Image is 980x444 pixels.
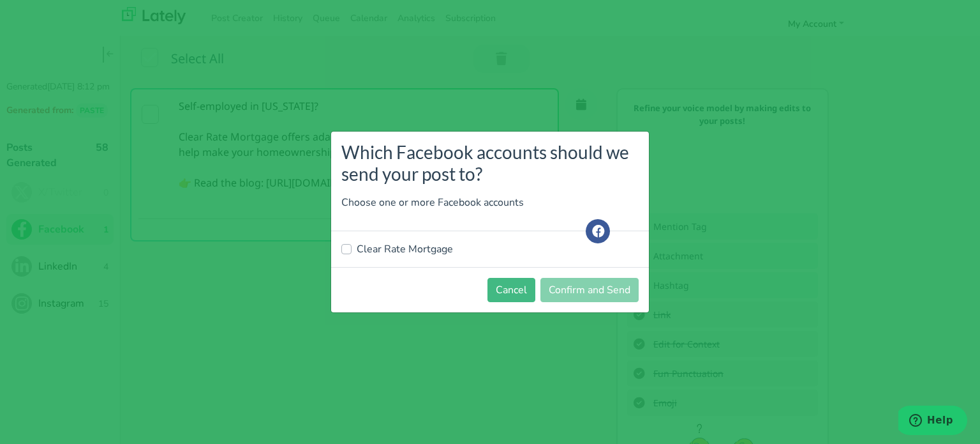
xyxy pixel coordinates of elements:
p: Choose one or more Facebook accounts [341,195,639,210]
button: Confirm and Send [540,278,639,302]
button: Cancel [487,278,535,302]
h3: Which Facebook accounts should we send your post to? [341,142,639,185]
iframe: Opens a widget where you can find more information [898,406,967,438]
label: Clear Rate Mortgage [357,241,453,257]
